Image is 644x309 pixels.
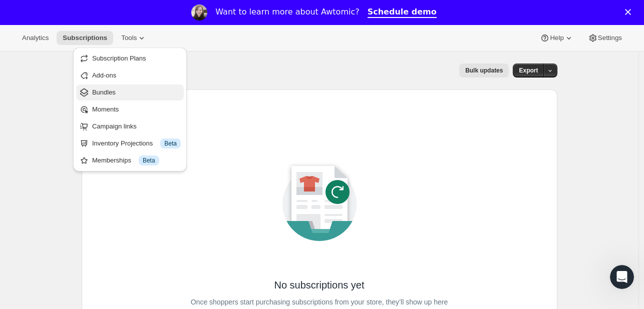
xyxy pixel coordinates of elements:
button: Subscriptions [57,31,113,45]
div: Inventory Projections [92,138,181,148]
span: Add-ons [92,71,116,79]
p: Once shoppers start purchasing subscriptions from your store, they’ll show up here [191,295,448,309]
span: Campaign links [92,122,137,130]
span: Subscriptions [63,34,107,42]
div: Memberships [92,155,181,165]
button: Bundles [76,84,184,100]
p: No subscriptions yet [274,278,364,292]
button: Subscription Plans [76,50,184,66]
button: Memberships [76,152,184,168]
button: Campaign links [76,118,184,134]
span: Beta [143,156,155,164]
span: Bulk updates [465,66,503,74]
span: Beta [164,139,177,147]
button: Bulk updates [459,63,509,77]
span: Bundles [92,88,116,96]
span: Subscription Plans [92,54,146,62]
span: Export [519,66,538,74]
button: Analytics [16,31,55,45]
button: Settings [582,31,628,45]
div: Close [625,9,635,15]
button: Help [534,31,579,45]
span: Settings [598,34,622,42]
span: Help [550,34,563,42]
span: Tools [121,34,137,42]
img: Profile image for Emily [191,4,207,20]
a: Schedule demo [368,7,437,18]
span: Moments [92,105,119,113]
button: Tools [115,31,153,45]
button: Export [513,63,544,77]
button: Inventory Projections [76,135,184,151]
span: Analytics [22,34,49,42]
iframe: Intercom live chat [610,265,634,289]
div: Want to learn more about Awtomic? [215,7,359,17]
button: Add-ons [76,67,184,83]
button: Moments [76,101,184,117]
